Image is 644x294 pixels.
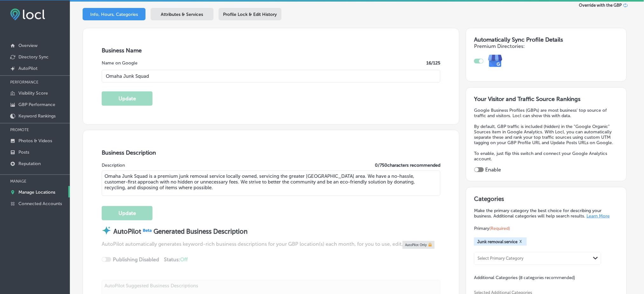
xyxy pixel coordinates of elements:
[18,190,55,195] p: Manage Locations
[586,213,610,219] a: Learn More
[102,206,153,220] button: Update
[474,226,510,231] span: Primary
[161,12,203,17] span: Attributes & Services
[102,149,440,156] h3: Business Description
[519,275,575,281] span: (8 categories recommended)
[474,208,619,219] p: Make the primary category the best choice for describing your business. Additional categories wil...
[18,161,41,166] p: Reputation
[102,70,440,83] input: Enter Location Name
[141,228,154,233] img: Beta
[579,3,622,8] span: Override with the GBP
[474,124,619,145] p: By default, GBP traffic is included (hidden) in the "Google Organic" Sources item in Google Analy...
[478,256,524,261] div: Select Primary Category
[18,102,55,107] p: GBP Performance
[484,49,507,73] img: e7ababfa220611ac49bdb491a11684a6.png
[474,43,619,49] h4: Premium Directories:
[223,12,277,17] span: Profile Lock & Edit History
[375,163,440,168] label: 0 / 750 characters recommended
[518,239,524,244] button: X
[113,228,248,235] strong: AutoPilot Generated Business Description
[18,150,29,155] p: Posts
[426,60,440,66] label: 16 /125
[102,60,138,66] label: Name on Google
[102,47,440,54] h3: Business Name
[18,66,37,71] p: AutoPilot
[474,275,575,280] span: Additional Categories
[102,163,125,168] label: Description
[474,151,619,162] p: To enable, just flip this switch and connect your Google Analytics account.
[477,239,518,244] span: Junk removal service
[474,195,619,205] h3: Categories
[102,226,111,235] img: autopilot-icon
[489,226,510,231] span: (Required)
[90,12,138,17] span: Info, Hours, Categories
[10,9,45,20] img: fda3e92497d09a02dc62c9cd864e3231.png
[18,113,56,119] p: Keyword Rankings
[102,91,153,106] button: Update
[18,201,62,206] p: Connected Accounts
[18,138,52,144] p: Photos & Videos
[18,43,37,48] p: Overview
[474,108,619,118] p: Google Business Profiles (GBPs) are most business' top source of traffic and visitors. Locl can s...
[474,96,619,103] h3: Your Visitor and Traffic Source Rankings
[18,90,48,96] p: Visibility Score
[474,36,619,43] h3: Automatically Sync Profile Details
[485,167,501,173] label: Enable
[18,54,49,60] p: Directory Sync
